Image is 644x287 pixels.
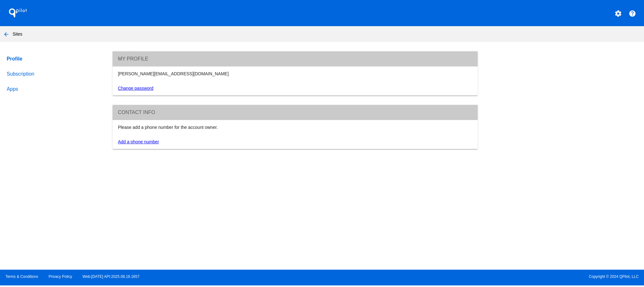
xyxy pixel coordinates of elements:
span: Contact info [118,110,155,115]
a: Subscription [5,66,102,82]
span: Copyright © 2024 QPilot, LLC [327,274,639,279]
div: Please add a phone number for the account owner. [114,125,476,130]
div: [PERSON_NAME][EMAIL_ADDRESS][DOMAIN_NAME] [114,71,476,76]
a: Web:[DATE] API:2025.08.19.1657 [83,274,140,279]
a: Terms & Conditions [5,274,38,279]
a: Apps [5,82,102,97]
mat-icon: arrow_back [3,31,10,38]
a: Change password [118,86,153,91]
mat-icon: help [629,10,636,17]
a: Add a phone number [118,139,159,144]
h1: QPilot [5,7,31,19]
mat-icon: settings [614,10,622,17]
a: Profile [5,51,102,66]
a: Privacy Policy [49,274,72,279]
span: My Profile [118,56,148,61]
